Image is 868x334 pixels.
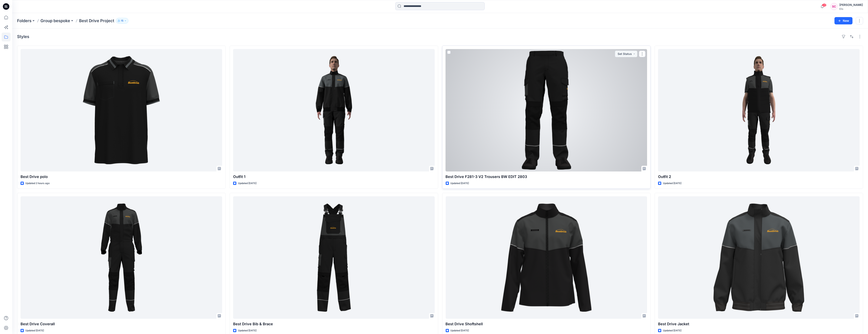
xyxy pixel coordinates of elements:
p: Best Drive Jacket [658,321,860,327]
p: Updated [DATE] [238,329,256,333]
a: Best Drive Coverall [21,196,222,319]
button: New [834,17,853,24]
p: Best Drive polo [21,174,222,180]
p: 15 [121,19,123,23]
span: 20 [822,3,827,7]
p: Updated [DATE] [451,181,469,186]
p: Updated [DATE] [25,329,44,333]
p: Outfit 2 [658,174,860,180]
div: [PERSON_NAME] [839,2,863,7]
div: Elis [839,7,863,10]
p: Best Drive F281-3 V2 Trousers BW EDIT 2803 [446,174,647,180]
p: Updated 2 hours ago [25,181,50,186]
a: Best Drive Bib & Brace [233,196,435,319]
p: Best Drive Project [79,18,114,24]
a: Group bespoke [40,18,70,24]
a: Outfit 1 [233,49,435,171]
p: Updated [DATE] [451,329,469,333]
p: Updated [DATE] [238,181,256,186]
p: Best Drive Coverall [21,321,222,327]
h4: Styles [17,34,29,39]
a: Best Drive F281-3 V2 Trousers BW EDIT 2803 [446,49,647,171]
a: Outfit 2 [658,49,860,171]
p: Updated [DATE] [663,181,681,186]
p: Updated [DATE] [663,329,681,333]
a: Best Drive polo [21,49,222,171]
a: Best Drive Shoftshell [446,196,647,319]
p: Best Drive Bib & Brace [233,321,435,327]
p: Best Drive Shoftshell [446,321,647,327]
div: SC [830,3,838,10]
a: Folders [17,18,32,24]
button: 15 [116,18,128,24]
a: Best Drive Jacket [658,196,860,319]
p: Outfit 1 [233,174,435,180]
